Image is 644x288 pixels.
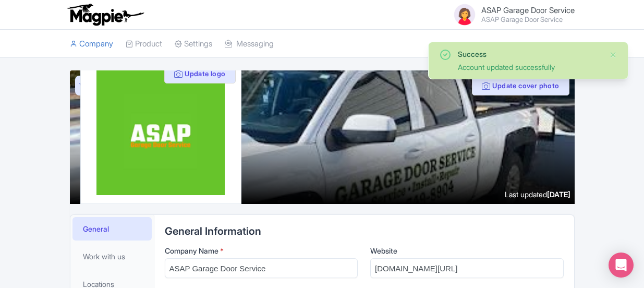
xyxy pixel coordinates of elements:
[96,67,225,195] img: yzgqwdftag7hxd6bgyuf.jpg
[83,251,125,262] span: Work with us
[83,223,109,234] span: General
[65,3,145,26] img: logo-ab69f6fb50320c5b225c76a69d11143b.png
[225,30,274,58] a: Messaging
[609,49,617,61] button: Close
[458,49,601,59] div: Success
[175,30,212,58] a: Settings
[126,30,162,58] a: Product
[505,189,570,200] div: Last updated
[370,246,397,255] span: Website
[72,245,152,268] a: Work with us
[165,225,564,237] h2: General Information
[472,76,569,95] button: Update cover photo
[165,246,218,255] span: Company Name
[70,30,113,58] a: Company
[452,2,477,27] img: avatar_key_member-9c1dde93af8b07d7383eb8b5fb890c87.png
[72,217,152,241] a: General
[458,62,601,73] div: Account updated successfully
[481,16,575,23] small: ASAP Garage Door Service
[446,2,575,27] a: ASAP Garage Door Service ASAP Garage Door Service
[609,253,634,278] div: Open Intercom Messenger
[164,64,236,83] button: Update logo
[75,76,127,95] a: View as visitor
[547,190,570,199] span: [DATE]
[481,5,575,15] span: ASAP Garage Door Service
